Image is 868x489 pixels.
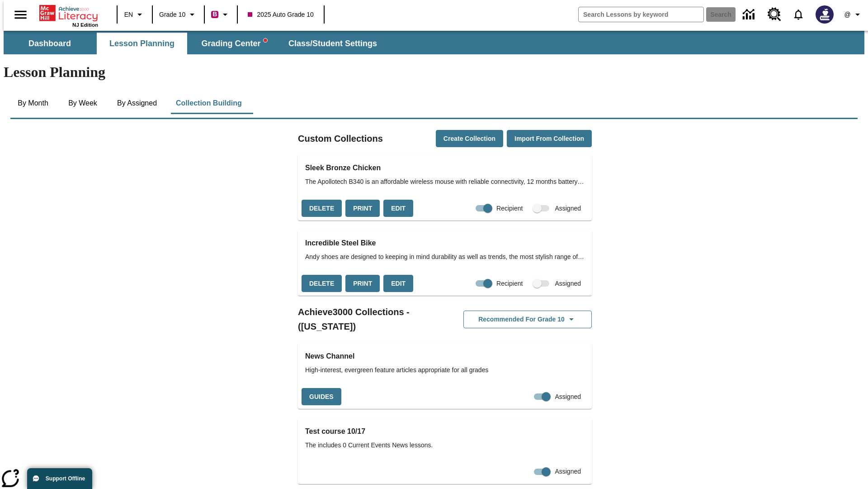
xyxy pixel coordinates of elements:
[305,441,585,450] span: The includes 0 Current Events News lessons.
[39,3,98,28] div: Home
[737,2,762,27] a: Data Center
[579,7,703,22] input: search field
[305,365,585,375] span: High-interest, evergreen feature articles appropriate for all grades
[248,10,313,19] span: 2025 Auto Grade 10
[496,204,523,213] span: Recipient
[305,177,585,187] span: The Apollotech B340 is an affordable wireless mouse with reliable connectivity, 12 months battery...
[298,131,383,146] h2: Custom Collections
[844,10,850,19] span: @
[383,200,413,217] button: Edit
[27,468,92,489] button: Support Offline
[39,4,98,22] a: Home
[302,275,342,292] button: Delete
[5,33,95,54] button: Dashboard
[281,33,384,54] button: Class/Student Settings
[189,33,279,54] button: Grading Center
[120,6,149,23] button: Language: EN, Select a language
[305,252,585,262] span: Andy shoes are designed to keeping in mind durability as well as trends, the most stylish range o...
[201,38,267,49] span: Grading Center
[305,237,585,249] h3: Incredible Steel Bike
[507,130,592,148] button: Import from Collection
[109,38,175,49] span: Lesson Planning
[345,275,380,292] button: Print, will open in a new window
[159,10,185,19] span: Grade 10
[72,22,98,28] span: NJ Edition
[436,130,503,148] button: Create Collection
[839,6,868,23] button: Profile/Settings
[28,38,71,49] span: Dashboard
[169,92,249,114] button: Collection Building
[305,162,585,174] h3: Sleek Bronze Chicken
[46,475,85,482] span: Support Offline
[298,305,445,334] h2: Achieve3000 Collections - ([US_STATE])
[383,275,413,292] button: Edit
[110,92,164,114] button: By Assigned
[4,64,864,81] h1: Lesson Planning
[302,200,342,217] button: Delete
[555,279,581,288] span: Assigned
[810,3,839,26] button: Select a new avatar
[97,33,187,54] button: Lesson Planning
[10,92,56,114] button: By Month
[208,6,234,23] button: Boost Class color is violet red. Change class color
[124,10,133,19] span: EN
[264,38,267,42] svg: writing assistant alert
[816,5,834,24] img: Avatar
[156,6,201,23] button: Grade: Grade 10, Select a grade
[555,392,581,402] span: Assigned
[7,1,34,28] button: Open side menu
[496,279,523,288] span: Recipient
[288,38,377,49] span: Class/Student Settings
[555,204,581,213] span: Assigned
[345,200,380,217] button: Print, will open in a new window
[212,9,217,20] span: B
[4,33,385,54] div: SubNavbar
[762,2,787,27] a: Resource Center, Will open in new tab
[4,31,864,54] div: SubNavbar
[302,388,341,406] button: Guides
[60,92,105,114] button: By Week
[305,425,585,438] h3: Test course 10/17
[555,467,581,476] span: Assigned
[305,350,585,363] h3: News Channel
[787,3,810,26] a: Notifications
[463,311,592,328] button: Recommended for Grade 10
